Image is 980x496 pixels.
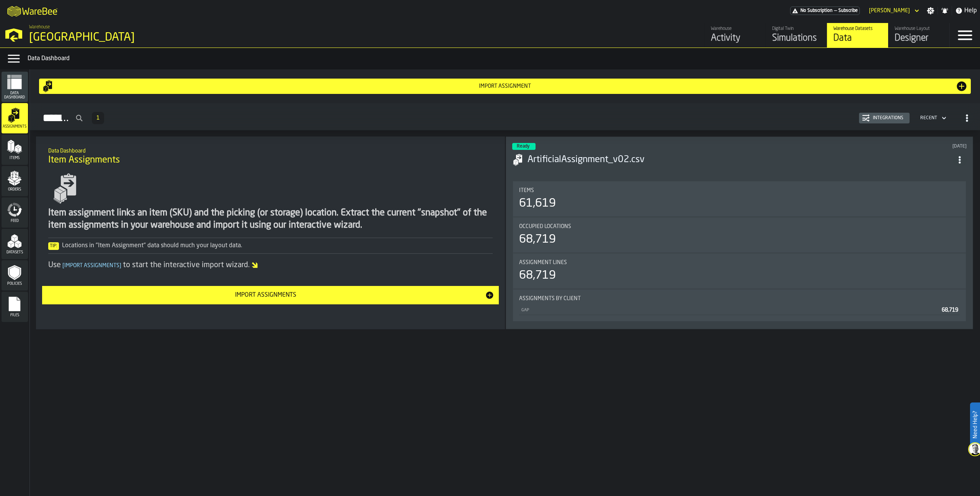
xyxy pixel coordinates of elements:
div: stat-Items [513,181,966,217]
button: button-Integrations [859,113,910,123]
div: 68,719 [519,269,556,282]
div: Warehouse Datasets [833,26,882,31]
h2: button-Assignments [30,103,980,130]
div: Title [519,296,960,302]
span: Assignments [2,125,28,129]
div: Data Dashboard [28,54,977,63]
div: Digital Twin [772,26,821,31]
div: Title [519,259,960,266]
div: Import assignment [54,83,955,89]
span: Orders [2,187,28,192]
label: Need Help? [971,403,979,446]
div: ButtonLoadMore-Load More-Prev-First-Last [89,112,107,124]
span: Subscribe [838,8,858,13]
label: button-toggle-Notifications [938,7,952,15]
div: stat-Assignments by Client [513,289,966,321]
span: 1 [96,115,100,121]
div: Title [519,223,960,230]
span: ] [119,263,121,268]
div: GAP [521,308,939,313]
span: No Subscription [800,8,833,13]
div: title-Item Assignments [42,143,499,170]
span: Assignment lines [519,259,567,266]
span: Items [519,187,534,194]
div: 61,619 [519,197,556,210]
li: menu Orders [2,166,28,197]
div: stat-Occupied Locations [513,217,966,253]
div: Import Assignments [47,291,485,300]
span: Policies [2,282,28,286]
li: menu Items [2,135,28,165]
div: Designer [895,32,943,44]
h3: ArtificialAssignment_v02.csv [528,154,953,166]
li: menu Policies [2,260,28,291]
div: Item assignment links an item (SKU) and the picking (or storage) location. Extract the current "s... [48,207,493,232]
label: button-toggle-Settings [924,7,938,15]
div: ItemListCard-DashboardItemContainer [506,136,973,329]
span: Warehouse [29,25,50,30]
span: [ [62,263,64,268]
span: Datasets [2,250,28,255]
span: Items [2,156,28,160]
div: Use to start the interactive import wizard. [48,260,493,271]
a: link-to-/wh/i/b5402f52-ce28-4f27-b3d4-5c6d76174849/designer [888,23,949,48]
div: Simulations [772,32,821,44]
div: 68,719 [519,233,556,246]
div: Title [519,187,960,194]
div: Updated: 10/8/2025, 4:27:07 PM Created: 10/8/2025, 4:26:52 PM [752,144,967,149]
div: status-3 2 [512,143,536,150]
div: StatList-item-GAP [519,305,960,315]
div: DropdownMenuValue-Nikola Ajzenhamer [869,8,910,14]
button: button-Import Assignments [42,286,499,304]
span: Item Assignments [48,154,120,166]
span: Occupied Locations [519,223,571,230]
div: Warehouse [711,26,759,31]
li: menu Assignments [2,103,28,134]
a: link-to-/wh/i/b5402f52-ce28-4f27-b3d4-5c6d76174849/pricing/ [790,7,860,15]
span: Feed [2,219,28,223]
span: Help [964,6,977,15]
h2: Sub Title [48,146,493,154]
div: Activity [711,32,759,44]
div: DropdownMenuValue-4 [917,113,948,123]
span: Import Assignments [61,263,123,268]
div: ItemListCard- [36,136,505,329]
button: button-Import assignment [39,79,971,94]
li: menu Data Dashboard [2,72,28,102]
label: button-toggle-Menu [950,23,980,48]
label: button-toggle-Help [952,6,980,15]
a: link-to-/wh/i/b5402f52-ce28-4f27-b3d4-5c6d76174849/data [827,23,888,48]
span: 68,719 [942,307,958,313]
a: link-to-/wh/i/b5402f52-ce28-4f27-b3d4-5c6d76174849/simulations [766,23,827,48]
div: Locations in "Item Assignment" data should much your layout data. [48,241,493,250]
div: [GEOGRAPHIC_DATA] [29,31,236,44]
a: link-to-/wh/i/b5402f52-ce28-4f27-b3d4-5c6d76174849/feed/ [704,23,766,48]
span: Assignments by Client [519,296,581,302]
div: Data [833,32,882,44]
label: button-toggle-Data Menu [3,51,24,66]
section: card-AssignmentDashboardCard [512,180,967,323]
div: Integrations [870,115,906,121]
span: Ready [517,144,529,149]
li: menu Files [2,292,28,322]
span: Tip: [48,242,59,250]
div: stat-Assignment lines [513,253,966,289]
li: menu Feed [2,197,28,228]
span: — [834,8,837,13]
div: DropdownMenuValue-Nikola Ajzenhamer [866,6,921,15]
span: Data Dashboard [2,91,28,100]
li: menu Datasets [2,229,28,259]
div: DropdownMenuValue-4 [920,115,937,121]
span: Files [2,313,28,317]
div: Menu Subscription [790,7,860,15]
div: Warehouse Layout [895,26,943,31]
